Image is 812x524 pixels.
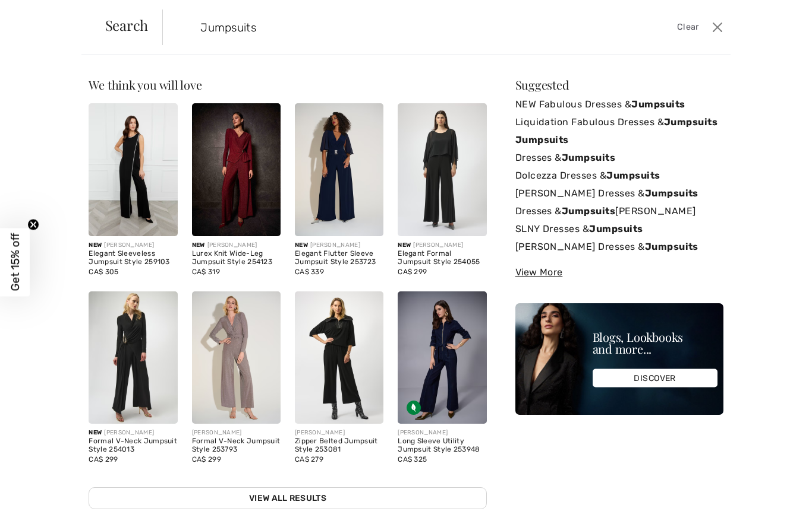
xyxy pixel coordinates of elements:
div: Elegant Sleeveless Jumpsuit Style 259103 [89,250,177,266]
div: DISCOVER [593,369,717,388]
strong: Jumpsuits [645,188,698,199]
span: New [192,242,205,249]
div: View More [515,265,723,280]
strong: Jumpsuits [562,152,615,163]
strong: Jumpsuits [515,134,569,145]
a: SLNY Dresses &Jumpsuits [515,220,723,238]
div: Zipper Belted Jumpsuit Style 253081 [295,437,383,454]
a: View All Results [89,487,486,509]
div: Suggested [515,79,723,91]
div: Elegant Flutter Sleeve Jumpsuit Style 253723 [295,250,383,266]
img: Formal V-Neck Jumpsuit Style 253793. Navy Blue [192,291,281,424]
img: Formal V-Neck Jumpsuit Style 254013. Black [89,291,177,424]
span: New [398,242,411,249]
img: Zipper Belted Jumpsuit Style 253081. Black [295,291,383,424]
span: CA$ 325 [398,455,427,463]
img: Long Sleeve Utility Jumpsuit Style 253948. Indigo [398,291,486,424]
span: New [89,242,102,249]
a: [PERSON_NAME] Dresses &Jumpsuits [515,238,723,256]
div: [PERSON_NAME] [89,241,177,250]
span: Clear [677,21,699,34]
a: [PERSON_NAME] Dresses &Jumpsuits [515,185,723,202]
div: Formal V-Neck Jumpsuit Style 253793 [192,437,281,454]
span: CA$ 279 [295,455,323,463]
a: NEW Fabulous Dresses &Jumpsuits [515,96,723,113]
div: [PERSON_NAME] [295,241,383,250]
img: Lurex Knit Wide-Leg Jumpsuit Style 254123. Deep cherry [192,103,281,236]
a: Dresses &Jumpsuits [515,149,723,167]
button: Close teaser [27,218,39,230]
strong: Jumpsuits [606,170,660,181]
strong: Jumpsuits [664,116,717,128]
input: TYPE TO SEARCH [191,9,579,45]
div: Long Sleeve Utility Jumpsuit Style 253948 [398,437,486,454]
div: Elegant Formal Jumpsuit Style 254055 [398,250,486,266]
span: Get 15% off [8,233,22,291]
div: [PERSON_NAME] [192,428,281,437]
span: New [89,429,102,436]
span: Search [105,18,149,32]
div: [PERSON_NAME] [398,241,486,250]
div: Blogs, Lookbooks and more... [593,331,717,355]
strong: Jumpsuits [589,223,643,234]
span: CA$ 305 [89,268,118,276]
span: New [295,242,308,249]
a: Dresses &Jumpsuits[PERSON_NAME] [515,202,723,220]
span: We think you will love [89,77,202,93]
div: [PERSON_NAME] [192,241,281,250]
a: Dolcezza Dresses &Jumpsuits [515,167,723,185]
img: Sustainable Fabric [407,401,421,415]
img: Blogs, Lookbooks and more... [515,303,723,415]
span: CA$ 319 [192,268,220,276]
a: Jumpsuits [515,131,723,149]
strong: Jumpsuits [631,99,685,110]
div: [PERSON_NAME] [89,428,177,437]
button: Close [709,18,726,37]
a: Liquidation Fabulous Dresses &Jumpsuits [515,113,723,131]
div: Formal V-Neck Jumpsuit Style 254013 [89,437,177,454]
span: CA$ 299 [192,455,221,463]
span: CA$ 299 [89,455,118,463]
strong: Jumpsuits [562,205,615,217]
div: Lurex Knit Wide-Leg Jumpsuit Style 254123 [192,250,281,266]
img: Elegant Flutter Sleeve Jumpsuit Style 253723. Black [295,103,383,236]
span: CA$ 339 [295,268,324,276]
span: Help [27,8,52,19]
strong: Jumpsuits [645,241,698,252]
img: Elegant Sleeveless Jumpsuit Style 259103. Black [89,103,177,236]
span: CA$ 299 [398,268,427,276]
div: [PERSON_NAME] [295,428,383,437]
div: [PERSON_NAME] [398,428,486,437]
img: Elegant Formal Jumpsuit Style 254055. Black [398,103,486,236]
